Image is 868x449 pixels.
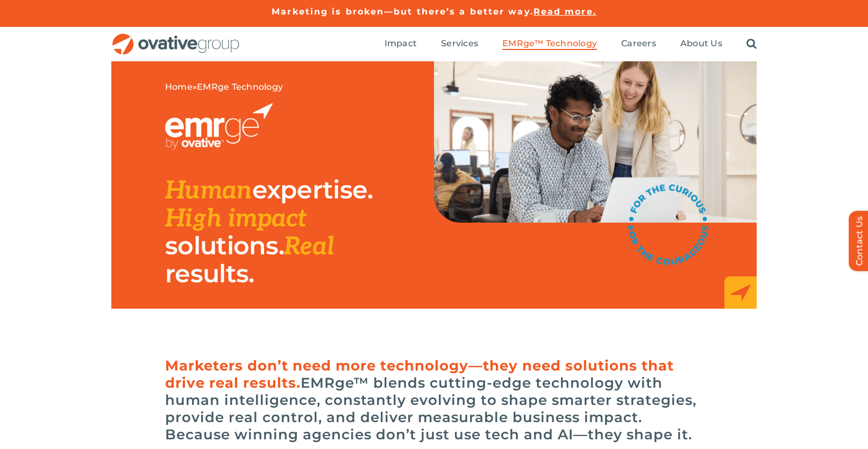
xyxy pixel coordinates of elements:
[434,61,757,223] img: EMRge Landing Page Header Image
[197,82,283,92] span: EMRge Technology
[502,38,597,49] span: EMRge™ Technology
[680,38,722,50] a: About Us
[165,230,284,261] span: solutions.
[252,174,373,205] span: expertise.
[621,38,656,50] a: Careers
[385,38,417,50] a: Impact
[165,258,254,289] span: results.
[165,176,252,206] span: Human
[441,38,478,50] a: Services
[284,232,334,262] span: Real
[165,103,273,149] img: EMRGE_RGB_wht
[441,38,478,49] span: Services
[502,38,597,50] a: EMRge™ Technology
[165,82,193,92] a: Home
[165,357,674,391] span: Marketers don’t need more technology—they need solutions that drive real results.
[165,357,703,443] h6: EMRge™ blends cutting-edge technology with human intelligence, constantly evolving to shape smart...
[165,82,283,92] span: »
[165,204,307,234] span: High impact
[272,6,533,17] a: Marketing is broken—but there’s a better way.
[680,38,722,49] span: About Us
[533,6,596,17] a: Read more.
[621,38,656,49] span: Careers
[385,38,417,49] span: Impact
[111,32,240,42] a: OG_Full_horizontal_RGB
[385,27,757,61] nav: Menu
[724,276,757,309] img: EMRge_HomePage_Elements_Arrow Box
[746,38,757,50] a: Search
